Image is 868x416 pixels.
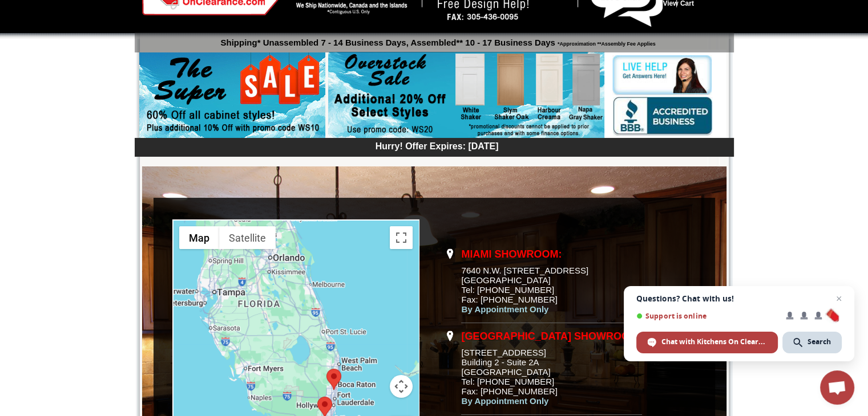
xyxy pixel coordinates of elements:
[390,375,413,398] button: Map camera controls
[219,226,276,249] button: Show satellite imagery
[555,38,656,47] span: *Approximation **Assembly Fee Applies
[390,226,413,249] button: Toggle fullscreen view
[820,370,854,405] a: Open chat
[782,332,842,353] span: Search
[661,337,767,347] span: Chat with Kitchens On Clearance
[636,312,778,320] span: Support is online
[462,285,555,295] span: Tel: [PHONE_NUMBER]
[462,295,558,304] span: Fax: [PHONE_NUMBER]
[636,294,842,303] span: Questions? Chat with us!
[462,304,549,314] span: By Appointment Only
[462,396,549,406] span: By Appointment Only
[808,337,831,347] span: Search
[462,248,562,260] span: Miami Showroom:
[140,32,734,47] p: Shipping* Unassembled 7 - 14 Business Days, Assembled** 10 - 17 Business Days
[462,386,558,396] span: Fax: [PHONE_NUMBER]
[461,324,642,415] td: [STREET_ADDRESS] Building 2 - Suite 2A [GEOGRAPHIC_DATA]
[140,140,734,152] div: Hurry! Offer Expires: [DATE]
[462,331,641,342] span: [GEOGRAPHIC_DATA] Showroom:
[636,332,778,353] span: Chat with Kitchens On Clearance
[461,242,642,323] td: 7640 N.W. [STREET_ADDRESS] [GEOGRAPHIC_DATA]
[179,226,219,249] button: Show street map
[462,377,555,386] span: Tel: [PHONE_NUMBER]
[326,369,341,390] div: Fort Lauderdale Showroom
